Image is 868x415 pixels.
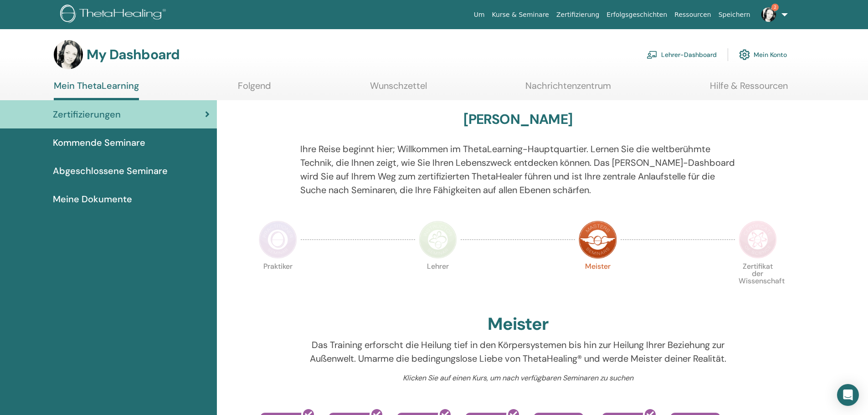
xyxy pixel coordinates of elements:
p: Das Training erforscht die Heilung tief in den Körpersystemen bis hin zur Heilung Ihrer Beziehung... [300,338,735,365]
h2: Meister [488,314,549,335]
span: Meine Dokumente [53,192,132,206]
span: Abgeschlossene Seminare [53,164,168,178]
a: Mein Konto [739,45,787,65]
img: logo.png [60,5,169,25]
h3: My Dashboard [87,46,180,63]
p: Ihre Reise beginnt hier; Willkommen im ThetaLearning-Hauptquartier. Lernen Sie die weltberühmte T... [300,142,735,197]
a: Speichern [715,6,754,23]
p: Meister [579,263,617,301]
span: Kommende Seminare [53,136,145,149]
a: Wunschzettel [370,80,427,98]
p: Klicken Sie auf einen Kurs, um nach verfügbaren Seminaren zu suchen [300,373,735,384]
img: default.jpg [761,7,776,22]
a: Zertifizierung [553,6,603,23]
h3: [PERSON_NAME] [463,111,572,128]
p: Zertifikat der Wissenschaft [739,263,777,301]
a: Lehrer-Dashboard [647,45,717,65]
img: Master [579,220,617,259]
div: Open Intercom Messenger [837,384,859,406]
a: Um [470,6,488,23]
a: Erfolgsgeschichten [603,6,671,23]
p: Lehrer [419,263,457,301]
span: 2 [771,4,779,11]
a: Mein ThetaLearning [54,80,139,100]
p: Praktiker [259,263,297,301]
a: Kurse & Seminare [488,6,553,23]
a: Nachrichtenzentrum [525,80,611,98]
img: Certificate of Science [739,220,777,259]
a: Hilfe & Ressourcen [710,80,788,98]
img: Instructor [419,220,457,259]
a: Ressourcen [671,6,714,23]
a: Folgend [238,80,271,98]
img: chalkboard-teacher.svg [647,51,657,59]
span: Zertifizierungen [53,108,121,121]
img: default.jpg [54,40,83,69]
img: cog.svg [739,47,750,62]
img: Practitioner [259,220,297,259]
